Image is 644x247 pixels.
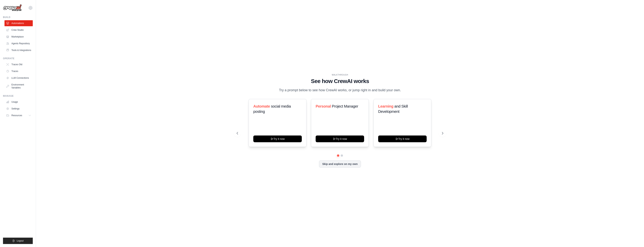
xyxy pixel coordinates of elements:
a: Crew Studio [4,27,33,33]
span: Logout [17,239,24,242]
a: Environment Variables [4,82,33,91]
div: Build [3,16,33,19]
img: Logo [3,4,22,11]
a: Agents Repository [4,40,33,46]
h1: See how CrewAI works [237,78,443,85]
span: and Skill Development [378,104,408,114]
button: Resources [4,112,33,118]
a: Settings [4,106,33,112]
button: Try it now [253,135,302,142]
button: Try it now [378,135,427,142]
div: WALKTHROUGH [237,73,443,76]
a: Marketplace [4,34,33,40]
span: Project Manager [332,104,358,108]
a: Traces [4,68,33,74]
div: Manage [3,94,33,97]
a: Usage [4,99,33,105]
button: Logout [3,238,33,244]
a: Automations [4,20,33,26]
p: Try a prompt below to see how CrewAI works, or jump right in and build your own. [277,88,403,93]
span: social media posting [253,104,291,114]
a: LLM Connections [4,75,33,81]
span: Learning [378,104,393,108]
a: Traces Old [4,61,33,67]
button: Try it now [316,135,364,142]
div: Operate [3,57,33,60]
button: Skip and explore on my own [319,160,361,168]
a: Tools & Integrations [4,47,33,53]
span: Resources [11,114,22,117]
span: Automate [253,104,270,108]
span: Personal [316,104,331,108]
